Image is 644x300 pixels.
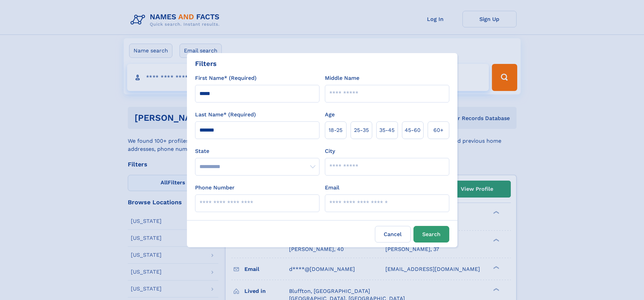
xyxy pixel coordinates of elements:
label: Age [325,111,335,119]
span: 18‑25 [329,126,342,134]
div: Filters [195,59,217,69]
span: 45‑60 [405,126,421,134]
label: Email [325,184,339,192]
span: 25‑35 [354,126,369,134]
label: State [195,147,319,155]
label: First Name* (Required) [195,74,257,82]
button: Search [413,226,449,243]
label: Last Name* (Required) [195,111,256,119]
span: 60+ [433,126,444,134]
label: Phone Number [195,184,235,192]
span: 35‑45 [379,126,395,134]
label: Cancel [375,226,411,243]
label: Middle Name [325,74,359,82]
label: City [325,147,335,155]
